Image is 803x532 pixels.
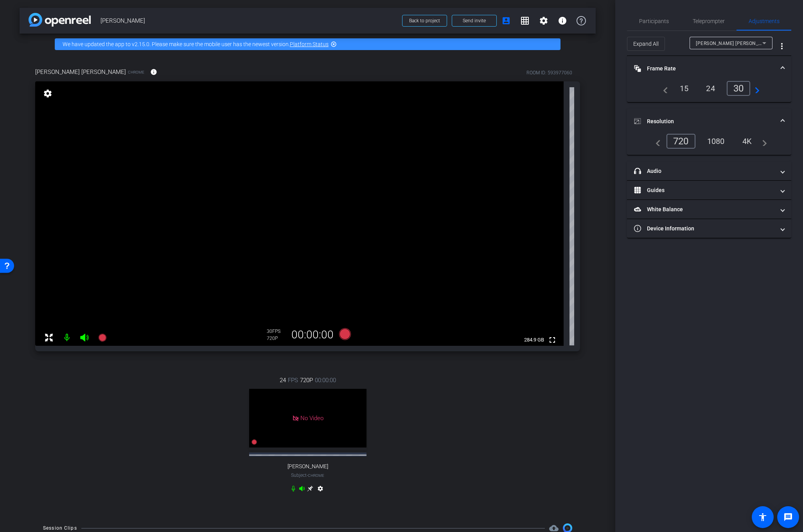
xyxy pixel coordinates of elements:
div: 720P [267,335,286,341]
div: 00:00:00 [286,328,339,341]
span: Back to project [409,18,440,23]
span: - [307,473,308,478]
mat-icon: accessibility [758,512,767,522]
mat-icon: settings [42,89,53,98]
mat-icon: settings [316,485,325,495]
span: 00:00:00 [315,376,336,385]
mat-panel-title: Guides [634,186,775,194]
div: We have updated the app to v2.15.0. Please make sure the mobile user has the newest version. [55,38,560,50]
mat-icon: account_box [501,16,511,25]
img: app-logo [29,13,91,27]
mat-icon: settings [539,16,548,25]
div: Resolution [627,134,791,155]
div: 15 [674,82,695,95]
mat-icon: navigate_before [651,137,661,146]
mat-icon: navigate_next [758,137,767,146]
span: [PERSON_NAME] [PERSON_NAME] [696,40,774,46]
span: Chrome [308,473,324,478]
mat-expansion-panel-header: White Balance [627,200,791,219]
mat-icon: info [150,68,157,75]
span: FPS [272,329,280,334]
a: Platform Status [290,41,329,47]
mat-icon: info [558,16,567,25]
div: 720 [666,134,695,149]
span: [PERSON_NAME] [287,463,328,470]
span: 720P [300,376,313,385]
mat-icon: navigate_before [659,84,668,93]
mat-icon: fullscreen [548,335,557,345]
div: Frame Rate [627,81,791,102]
button: Back to project [402,15,447,27]
span: Expand All [633,36,659,51]
button: More Options for Adjustments Panel [772,37,791,56]
mat-expansion-panel-header: Frame Rate [627,56,791,81]
mat-icon: grid_on [520,16,530,25]
div: Session Clips [43,524,77,532]
div: 1080 [701,135,731,148]
span: Subject [291,472,324,479]
mat-icon: highlight_off [331,41,337,47]
button: Send invite [452,15,497,27]
span: No Video [300,415,323,422]
div: 24 [700,82,721,95]
mat-icon: more_vert [777,41,787,51]
mat-icon: message [783,512,793,522]
span: 284.9 GB [521,335,547,345]
mat-panel-title: White Balance [634,205,775,214]
span: Send invite [463,18,486,24]
span: 24 [280,376,286,385]
mat-panel-title: Frame Rate [634,65,775,73]
span: [PERSON_NAME] [PERSON_NAME] [35,68,126,76]
mat-panel-title: Device Information [634,225,775,233]
span: Chrome [128,69,144,75]
mat-icon: navigate_next [750,84,760,93]
div: 30 [267,328,286,334]
span: Adjustments [749,18,780,24]
mat-expansion-panel-header: Guides [627,181,791,199]
span: Participants [639,18,669,24]
button: Expand All [627,37,665,51]
mat-expansion-panel-header: Resolution [627,109,791,134]
mat-expansion-panel-header: Device Information [627,219,791,238]
div: 4K [737,135,758,148]
mat-panel-title: Audio [634,167,775,175]
div: 30 [727,81,751,96]
div: ROOM ID: 593977060 [526,69,572,76]
span: Teleprompter [693,18,725,24]
span: [PERSON_NAME] [101,13,397,29]
mat-expansion-panel-header: Audio [627,162,791,180]
span: FPS [288,376,298,385]
mat-panel-title: Resolution [634,117,775,126]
